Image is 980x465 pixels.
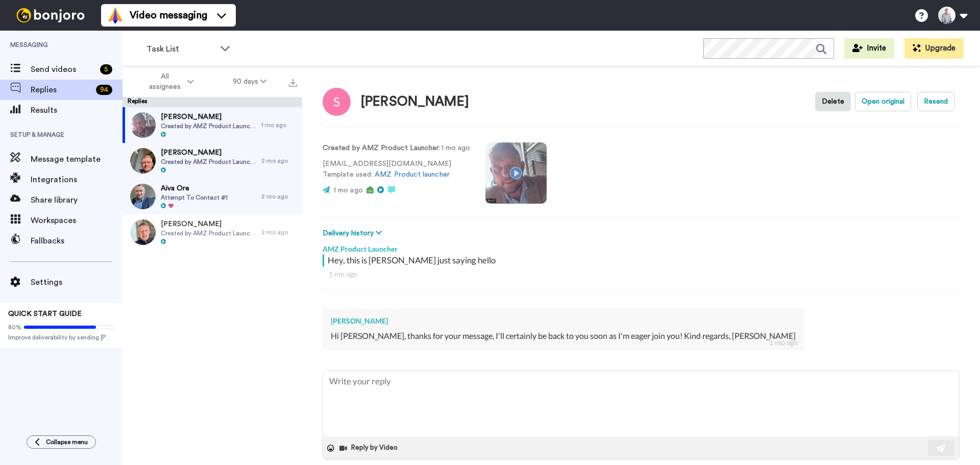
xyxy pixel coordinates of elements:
span: Send videos [31,63,96,76]
div: Hi [PERSON_NAME], thanks for your message, I'll certainly be back to you soon as I'm eager join y... [331,330,796,342]
div: 2 mo ago [261,192,297,201]
a: Aiva OreAttempt To Contact #12 mo ago [122,179,302,214]
img: e967bbfb-49ef-4bc4-acbd-5fb0756c784c-thumb.jpg [130,219,156,245]
span: Created by AMZ Product Launcher [161,229,256,237]
span: Created by AMZ Product Launcher [161,158,256,166]
img: send-white.svg [936,444,947,452]
p: [EMAIL_ADDRESS][DOMAIN_NAME] Template used: [323,159,470,180]
button: Invite [844,38,894,59]
button: Upgrade [904,38,964,59]
span: Created by AMZ Product Launcher [161,122,256,130]
span: Settings [31,276,122,288]
span: QUICK START GUIDE [8,310,82,317]
p: : 1 mo ago [323,143,470,154]
img: bj-logo-header-white.svg [12,8,89,22]
div: 1 mo ago [261,121,297,129]
button: Export all results that match these filters now. [286,74,300,89]
button: Open original [855,92,911,111]
span: Results [31,104,122,116]
div: 1 mo ago [329,269,953,279]
div: 2 mo ago [261,228,297,236]
span: Message template [31,153,122,165]
img: d2ede88c-6a5d-4515-b5b4-219eb85eff95-thumb.jpg [130,148,156,174]
img: d5ca4750-c928-45dd-869b-bc974be83285-thumb.jpg [130,184,156,209]
span: 80% [8,323,21,331]
span: 1 mo ago [333,187,363,194]
div: Replies [122,97,302,107]
span: [PERSON_NAME] [161,112,256,122]
span: Aiva Ore [161,183,228,193]
span: [PERSON_NAME] [161,219,256,229]
span: Fallbacks [31,235,122,247]
span: Task List [146,43,215,55]
a: AMZ Product launcher [375,171,450,178]
img: vm-color.svg [107,7,124,23]
div: [PERSON_NAME] [361,94,469,109]
img: Image of Sidney [323,88,351,116]
span: Integrations [31,174,122,186]
button: Collapse menu [27,435,96,449]
a: [PERSON_NAME]Created by AMZ Product Launcher1 mo ago [122,107,302,143]
span: All assignees [144,71,185,92]
span: [PERSON_NAME] [161,148,256,158]
button: All assignees [125,67,213,96]
div: 5 [100,64,112,75]
div: [PERSON_NAME] [331,316,796,326]
div: 1 mo ago [769,337,798,348]
strong: Created by AMZ Product Launcher [323,144,439,152]
div: 2 mo ago [261,157,297,165]
span: Workspaces [31,214,122,227]
button: Delivery history [323,228,385,239]
img: 07ebbe1a-59e7-4c07-8acd-ffa0003e8f62-thumb.jpg [130,112,156,138]
a: [PERSON_NAME]Created by AMZ Product Launcher2 mo ago [122,214,302,250]
span: Replies [31,84,92,96]
button: Reply by Video [338,440,401,456]
div: Hey, this is [PERSON_NAME] just saying hello [328,254,957,266]
span: Collapse menu [46,438,88,446]
button: 90 days [213,72,286,91]
img: export.svg [289,79,297,87]
span: Improve deliverability by sending [PERSON_NAME]’s from your own email [8,333,114,341]
div: 94 [96,85,112,95]
span: Attempt To Contact #1 [161,193,228,202]
span: Video messaging [130,8,207,22]
div: AMZ Product Launcher [323,239,960,254]
button: Delete [815,92,851,111]
a: [PERSON_NAME]Created by AMZ Product Launcher2 mo ago [122,143,302,179]
button: Resend [917,92,954,111]
span: Share library [31,194,122,206]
